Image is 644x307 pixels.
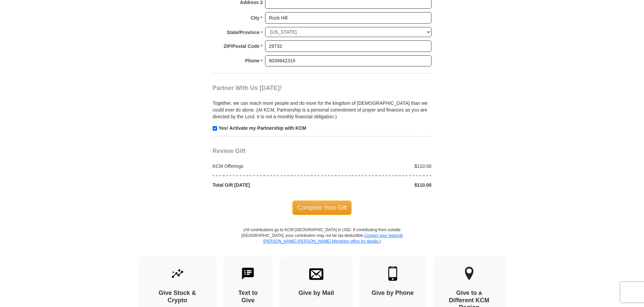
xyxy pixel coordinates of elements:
div: $110.00 [322,182,435,188]
strong: State/Province [227,28,259,37]
strong: Phone [245,56,260,65]
img: mobile.svg [386,267,400,281]
span: Partner With Us [DATE]! [213,85,282,91]
div: Total Gift [DATE] [209,182,322,188]
img: other-region [464,267,474,281]
img: envelope.svg [309,267,323,281]
h4: Text to Give [235,289,261,304]
h4: Give by Phone [372,289,414,297]
strong: ZIP/Postal Code [224,41,260,51]
span: Complete Your Gift [292,201,352,215]
p: Together, we can reach more people and do more for the kingdom of [DEMOGRAPHIC_DATA] than we coul... [213,100,431,120]
h4: Give by Mail [292,289,341,297]
img: give-by-stock.svg [170,267,185,281]
div: $110.00 [322,163,435,170]
strong: City [251,13,259,23]
img: text-to-give.svg [241,267,255,281]
div: KCM Offerings [209,163,322,170]
h4: Give Stock & Crypto [151,289,204,304]
p: (All contributions go to KCM [GEOGRAPHIC_DATA] in USD. If contributing from outside [GEOGRAPHIC_D... [241,227,403,256]
a: Contact your regional [PERSON_NAME] [PERSON_NAME] Ministries office for details. [263,233,402,244]
strong: Yes! Activate my Partnership with KCM [219,125,306,131]
span: Review Gift [213,148,246,154]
